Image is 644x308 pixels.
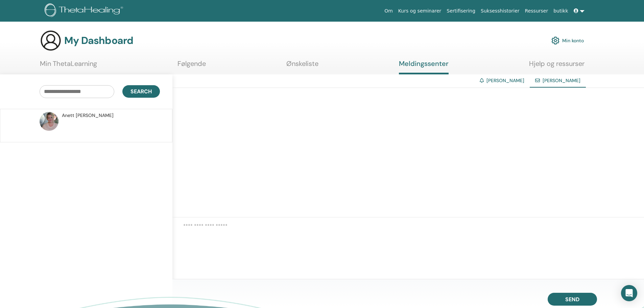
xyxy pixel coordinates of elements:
a: Om [382,5,396,17]
a: [PERSON_NAME] [486,77,524,84]
img: logo.png [45,3,125,19]
img: generic-user-icon.jpg [40,30,62,51]
button: Search [122,85,160,98]
a: Følgende [177,60,206,73]
img: cog.svg [551,35,559,46]
a: Meldingssenter [399,60,449,74]
a: Ressurser [522,5,551,17]
a: Hjelp og ressurser [529,60,585,73]
a: Min konto [551,33,584,48]
img: default.jpg [40,112,58,131]
span: Anett [PERSON_NAME] [62,112,114,119]
button: Send [548,293,597,306]
a: Min ThetaLearning [40,60,97,73]
a: butikk [551,5,571,17]
span: Search [130,88,152,95]
h3: My Dashboard [64,34,133,47]
a: Ønskeliste [286,60,318,73]
div: Open Intercom Messenger [621,285,637,301]
span: [PERSON_NAME] [543,77,580,84]
a: Kurs og seminarer [396,5,444,17]
span: Send [565,296,579,303]
a: Sertifisering [444,5,478,17]
a: Suksesshistorier [478,5,522,17]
